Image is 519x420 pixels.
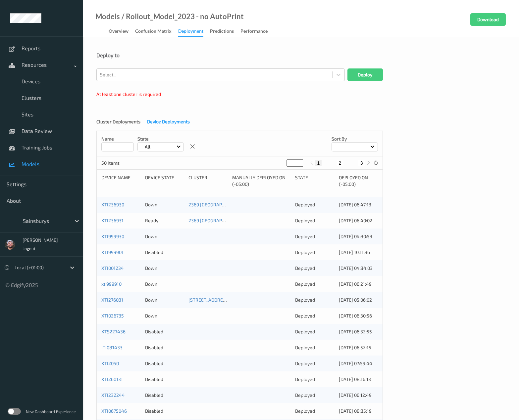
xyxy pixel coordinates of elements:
[145,174,184,188] div: Device state
[101,376,123,382] a: XTI260131
[145,217,184,224] div: Ready
[339,249,370,255] span: [DATE] 10:11:36
[332,136,378,142] p: Sort by
[470,13,506,26] button: Download
[240,28,268,36] div: Performance
[295,265,334,272] div: Deployed
[101,360,119,366] a: XTI2050
[101,265,124,271] a: XTI001234
[295,281,334,287] div: Deployed
[109,27,135,36] a: Overview
[95,13,120,20] a: Models
[109,28,129,36] div: Overview
[145,408,184,414] div: Disabled
[147,118,190,127] div: Device Deployments
[339,297,372,303] span: [DATE] 05:06:02
[96,118,140,127] div: Cluster Deployments
[135,28,172,36] div: Confusion matrix
[339,345,371,350] span: [DATE] 06:52:15
[147,119,196,124] a: Device Deployments
[101,329,126,334] a: XTS227436
[339,360,372,366] span: [DATE] 07:59:44
[339,408,372,414] span: [DATE] 08:35:19
[295,408,334,414] div: Deployed
[339,265,373,271] span: [DATE] 04:34:03
[145,281,184,287] div: Down
[101,174,140,188] div: Device Name
[339,392,372,398] span: [DATE] 06:12:49
[339,174,378,188] div: Deployed on (-05:00)
[295,217,334,224] div: Deployed
[101,297,123,303] a: XTI276031
[101,392,125,398] a: XTI232244
[347,68,383,81] button: Deploy
[295,376,334,383] div: Deployed
[188,202,243,207] a: 2369 [GEOGRAPHIC_DATA]
[145,297,184,303] div: Down
[145,233,184,240] div: Down
[135,27,178,36] a: Confusion matrix
[101,313,124,318] a: XTI026735
[145,376,184,383] div: Disabled
[145,392,184,399] div: Disabled
[145,313,184,319] div: Down
[295,328,334,335] div: Deployed
[101,345,123,350] a: ITI081433
[101,218,124,223] a: XTI236931
[96,119,147,124] a: Cluster Deployments
[96,91,345,98] div: At least one cluster is required
[137,136,184,142] p: State
[295,233,334,240] div: Deployed
[337,160,343,166] button: 2
[358,160,365,166] button: 3
[339,281,372,287] span: [DATE] 06:21:49
[295,313,334,319] div: Deployed
[232,174,290,188] div: Manually deployed on (-05:00)
[96,52,505,59] div: Deploy to
[210,28,234,36] div: Predictions
[142,144,153,150] p: All
[101,136,134,142] p: Name
[339,218,372,223] span: [DATE] 06:40:02
[101,281,122,287] a: xti999910
[178,28,203,37] div: Deployment
[101,233,124,239] a: XTI999930
[145,360,184,367] div: Disabled
[101,408,127,414] a: XTI0675046
[145,201,184,208] div: Down
[315,160,322,166] button: 1
[295,392,334,399] div: Deployed
[101,202,124,207] a: XTI236930
[145,249,184,256] div: Disabled
[120,13,244,20] div: / Rollout_Model_2023 - no AutoPrint
[295,249,334,256] div: Deployed
[145,265,184,272] div: Down
[101,160,151,166] p: 50 Items
[295,344,334,351] div: Deployed
[339,313,372,318] span: [DATE] 06:30:56
[145,328,184,335] div: Disabled
[145,344,184,351] div: Disabled
[295,201,334,208] div: Deployed
[339,202,371,207] span: [DATE] 06:47:13
[101,249,124,255] a: XTI999901
[188,297,265,303] a: [STREET_ADDRESS][PERSON_NAME]
[188,174,228,188] div: Cluster
[295,174,334,188] div: State
[295,297,334,303] div: Deployed
[339,233,372,239] span: [DATE] 04:30:53
[210,27,240,36] a: Predictions
[339,329,372,334] span: [DATE] 06:32:55
[295,360,334,367] div: Deployed
[339,376,371,382] span: [DATE] 08:16:13
[178,27,210,37] a: Deployment
[240,27,274,36] a: Performance
[188,218,243,223] a: 2369 [GEOGRAPHIC_DATA]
